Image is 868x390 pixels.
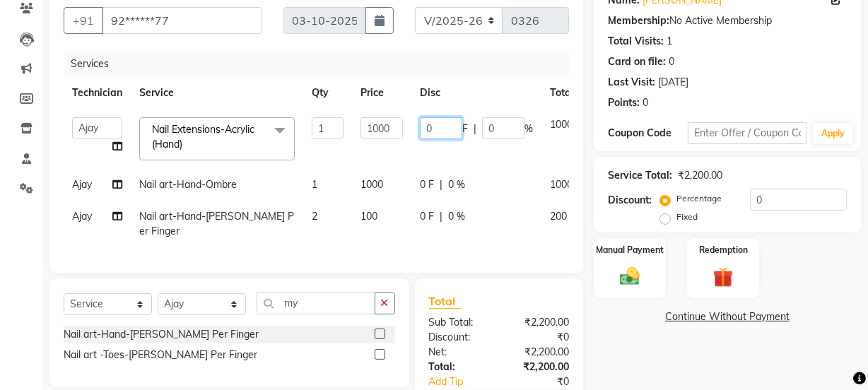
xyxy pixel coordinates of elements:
span: 200 [550,210,567,223]
span: 1 [312,178,317,191]
div: ₹0 [512,374,580,389]
div: Discount: [608,193,652,208]
div: Total: [418,360,499,374]
div: Last Visit: [608,75,655,90]
label: Fixed [676,211,698,223]
span: % [524,122,533,136]
input: Search by Name/Mobile/Email/Code [102,7,262,34]
th: Price [352,77,411,109]
div: Total Visits: [608,34,664,49]
span: | [440,209,442,224]
span: 0 % [448,177,465,192]
div: No Active Membership [608,13,847,28]
span: Nail art-Hand-Ombre [139,178,237,191]
div: 0 [669,54,674,69]
button: Apply [813,123,853,144]
div: ₹2,200.00 [499,345,580,360]
span: Nail Extensions-Acrylic (Hand) [152,123,254,150]
label: Redemption [699,244,748,256]
span: 0 % [448,209,465,224]
label: Percentage [676,192,722,205]
div: Points: [608,95,640,110]
span: 100 [360,210,377,223]
a: x [182,138,189,150]
span: Total [429,294,462,309]
div: 0 [643,95,648,110]
span: Ajay [72,178,92,191]
span: | [474,122,476,136]
div: Service Total: [608,168,672,183]
span: 1000 [550,178,573,191]
th: Service [131,77,303,109]
label: Manual Payment [596,244,664,256]
div: ₹2,200.00 [678,168,722,183]
input: Enter Offer / Coupon Code [688,122,807,144]
div: Card on file: [608,54,666,69]
div: Services [65,51,580,77]
div: [DATE] [658,75,688,90]
div: 1 [667,34,672,49]
input: Search or Scan [257,292,375,314]
div: Nail art-Hand-[PERSON_NAME] Per Finger [64,327,259,342]
span: 1000 [360,178,383,191]
span: Nail art-Hand-[PERSON_NAME] Per Finger [139,210,294,237]
div: ₹2,200.00 [499,360,580,374]
div: Nail art -Toes-[PERSON_NAME] Per Finger [64,348,257,362]
img: _gift.svg [707,265,739,290]
div: Net: [418,345,499,360]
span: F [462,122,468,136]
span: | [440,177,442,192]
span: 1000 [550,118,573,131]
div: Sub Total: [418,315,499,330]
a: Continue Without Payment [597,309,858,324]
div: Membership: [608,13,669,28]
img: _cash.svg [614,265,646,288]
div: Coupon Code [608,126,688,141]
span: 2 [312,210,317,223]
span: 0 F [420,209,434,224]
th: Qty [303,77,352,109]
a: Add Tip [418,374,512,389]
span: 0 F [420,177,434,192]
th: Total [541,77,582,109]
div: Discount: [418,330,499,345]
span: Ajay [72,210,92,223]
th: Disc [411,77,541,109]
div: ₹0 [499,330,580,345]
button: +91 [64,7,103,34]
div: ₹2,200.00 [499,315,580,330]
th: Technician [64,77,131,109]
